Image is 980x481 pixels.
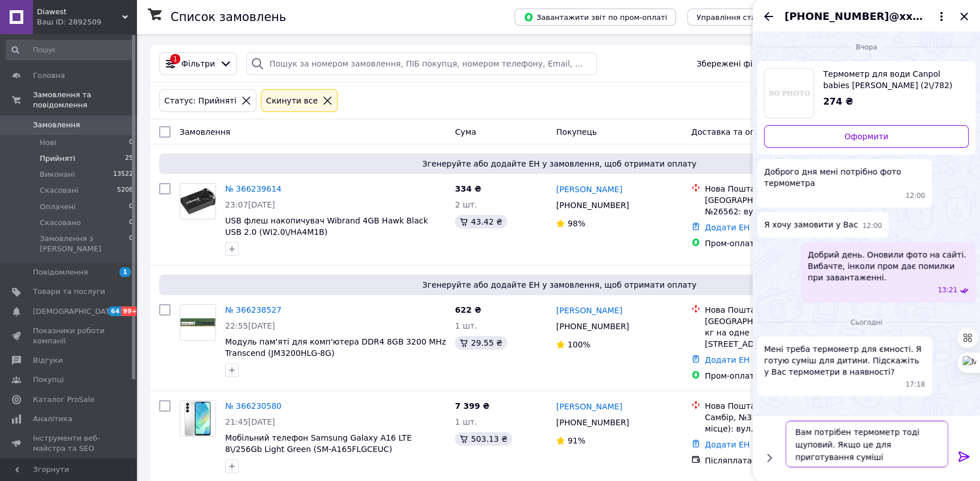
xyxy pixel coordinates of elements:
span: 1 шт. [455,321,477,330]
div: Ваш ID: 2892509 [37,17,136,27]
span: Добрий день. Оновили фото на сайті. Вибачте, інколи пром дає помилки при завантаженні. [808,249,969,283]
a: Оформити [764,125,969,148]
div: [PHONE_NUMBER] [554,197,631,213]
div: 12.10.2025 [757,316,975,327]
img: Фото товару [180,305,215,340]
img: 1678227232_w640_h640_termometr-dlya-vodi.jpg [765,69,813,118]
span: [DEMOGRAPHIC_DATA] [33,306,117,317]
textarea: Вам потрібен термометр тоді щуповий. Якщо це для приготування суміші [786,421,948,467]
span: Показники роботи компанії [33,326,105,346]
div: Нова Пошта [705,304,844,316]
span: Виконані [40,169,75,180]
span: 100% [567,340,590,349]
span: Покупці [33,375,64,385]
a: № 366238527 [225,305,281,314]
span: Скасовано [40,218,81,228]
span: Товари та послуги [33,287,105,297]
span: 98% [567,219,585,228]
img: Фото товару [180,184,215,219]
span: Прийняті [40,154,75,164]
span: Сьогодні [846,318,887,327]
span: Каталог ProSale [33,395,94,405]
span: Відгуки [33,355,63,366]
div: [PHONE_NUMBER] [554,318,631,334]
span: Cума [455,127,476,136]
span: [PHONE_NUMBER]@xxxxxx$.com [784,9,925,24]
button: Управління статусами [687,9,792,26]
a: Модуль пам'яті для комп'ютера DDR4 8GB 3200 MHz Transcend (JM3200HLG-8G) [225,337,446,358]
div: 29.55 ₴ [455,336,506,350]
span: Оплачені [40,202,76,212]
span: Diawest [37,7,122,17]
div: 43.42 ₴ [455,215,506,229]
input: Пошук [6,40,134,60]
span: Замовлення [180,127,230,136]
div: Нова Пошта [705,400,844,412]
span: 0 [129,234,133,254]
a: № 366230580 [225,401,281,410]
button: Назад [762,10,775,23]
span: 274 ₴ [823,96,853,107]
div: 11.10.2025 [757,41,975,52]
span: 334 ₴ [455,184,481,193]
span: Аналітика [33,414,72,424]
a: Додати ЕН [705,440,750,449]
button: Закрити [957,10,971,23]
a: Мобільний телефон Samsung Galaxy A16 LTE 8\/256Gb Light Green (SM-A165FLGCEUC) [225,433,412,454]
span: Покупець [556,127,596,136]
button: [PHONE_NUMBER]@xxxxxx$.com [784,9,948,24]
div: Післяплата [705,455,844,466]
div: [GEOGRAPHIC_DATA], Поштомат №26562: вул. [STREET_ADDRESS] [705,194,844,217]
span: Доставка та оплата [691,127,775,136]
a: [PERSON_NAME] [556,305,622,316]
img: Фото товару [180,401,215,436]
button: Показати кнопки [762,450,776,465]
a: Фото товару [180,183,216,219]
a: USB флеш накопичувач Wibrand 4GB Hawk Black USB 2.0 (WI2.0\/HA4M1B) [225,216,428,237]
span: Вчора [851,43,882,52]
input: Пошук за номером замовлення, ПІБ покупця, номером телефону, Email, номером накладної [246,52,597,75]
div: Cкинути все [264,94,320,107]
a: [PERSON_NAME] [556,184,622,195]
span: 1 шт. [455,417,477,426]
button: Завантажити звіт по пром-оплаті [514,9,676,26]
span: Замовлення [33,120,80,130]
span: 91% [567,436,585,445]
span: Замовлення з [PERSON_NAME] [40,234,129,254]
span: 25 [125,154,133,164]
span: 12:00 11.10.2025 [862,221,882,231]
a: № 366239614 [225,184,281,193]
span: 7 399 ₴ [455,401,489,410]
div: 503.13 ₴ [455,432,512,446]
a: Додати ЕН [705,355,750,364]
a: Переглянути товар [764,68,969,118]
span: Я хочу замовити у Вас [764,219,858,231]
span: 0 [129,138,133,148]
span: Повідомлення [33,267,88,277]
span: Згенеруйте або додайте ЕН у замовлення, щоб отримати оплату [164,158,955,169]
a: Додати ЕН [705,223,750,232]
span: 21:45[DATE] [225,417,275,426]
div: Нова Пошта [705,183,844,194]
span: 12:00 11.10.2025 [906,191,925,201]
span: 2 шт. [455,200,477,209]
div: [PHONE_NUMBER] [554,414,631,430]
span: 99+ [121,306,140,316]
span: Завантажити звіт по пром-оплаті [524,12,667,22]
span: 64 [108,306,121,316]
span: Мені треба термометр для ємності. Я готую суміш для дитини. Підскажіть у Вас термометри в наявності? [764,343,925,378]
span: Термометр для води Canpol babies [PERSON_NAME] (2\/782) [823,68,960,91]
a: [PERSON_NAME] [556,401,622,412]
div: [GEOGRAPHIC_DATA], №22 (до 30 кг на одне місце): вул. [STREET_ADDRESS] [705,316,844,350]
span: 13522 [113,169,133,180]
span: Інструменти веб-майстра та SEO [33,433,105,454]
span: Фільтри [181,58,215,69]
span: Управління статусами [696,13,783,22]
h1: Список замовлень [171,10,286,24]
span: 5208 [117,185,133,196]
span: Доброго дня мені потрібно фото термометра [764,166,925,189]
span: Замовлення та повідомлення [33,90,136,110]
